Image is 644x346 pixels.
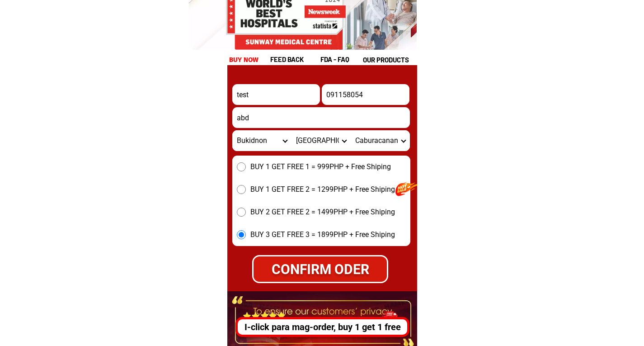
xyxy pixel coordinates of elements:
span: BUY 2 GET FREE 2 = 1499PHP + Free Shiping [250,207,395,218]
input: Input full_name [232,84,320,105]
h1: feed back [270,54,319,65]
select: Select district [291,130,351,151]
h1: fda - FAQ [320,54,371,65]
input: Input address [232,107,410,128]
span: BUY 1 GET FREE 1 = 999PHP + Free Shiping [250,161,391,172]
div: CONFIRM ODER [254,259,387,280]
input: BUY 2 GET FREE 2 = 1499PHP + Free Shiping [237,208,246,217]
input: Input phone_number [322,84,409,105]
select: Select province [232,130,291,151]
div: I-click para mag-order, buy 1 get 1 free [238,320,407,334]
h1: buy now [229,55,259,65]
span: BUY 1 GET FREE 2 = 1299PHP + Free Shiping [250,184,395,195]
input: BUY 1 GET FREE 2 = 1299PHP + Free Shiping [237,185,246,194]
select: Select commune [351,130,410,151]
span: BUY 3 GET FREE 3 = 1899PHP + Free Shiping [250,229,395,240]
input: BUY 3 GET FREE 3 = 1899PHP + Free Shiping [237,230,246,239]
h1: our products [363,55,416,65]
input: BUY 1 GET FREE 1 = 999PHP + Free Shiping [237,162,246,171]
